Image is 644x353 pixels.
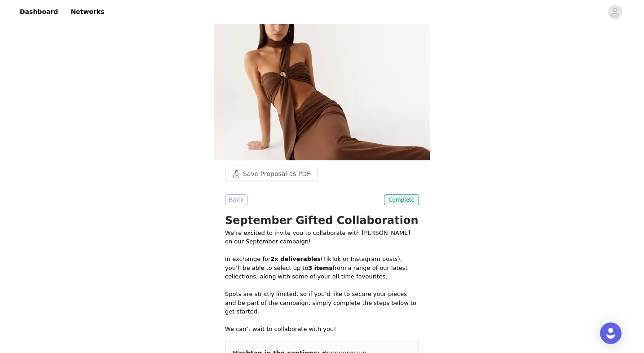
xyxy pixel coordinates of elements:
[308,265,312,271] strong: 3
[225,255,419,281] p: In exchange for (TikTok or Instagram posts), you’ll be able to select up to from a range of our l...
[14,2,63,22] a: Dashboard
[225,167,318,181] button: Save Proposal as PDF
[225,212,419,229] h1: September Gifted Collaboration
[384,194,419,205] span: Complete
[225,229,419,246] p: We’re excited to invite you to collaborate with [PERSON_NAME] on our September campaign!
[225,290,419,316] p: Spots are strictly limited, so if you’d like to secure your pieces and be part of the campaign, s...
[600,322,622,344] div: Open Intercom Messenger
[611,5,619,19] div: avatar
[225,325,419,334] p: We can’t wait to collaborate with you!
[314,265,333,271] strong: items
[225,194,247,205] button: Back
[270,256,321,262] strong: 2x deliverables
[65,2,110,22] a: Networks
